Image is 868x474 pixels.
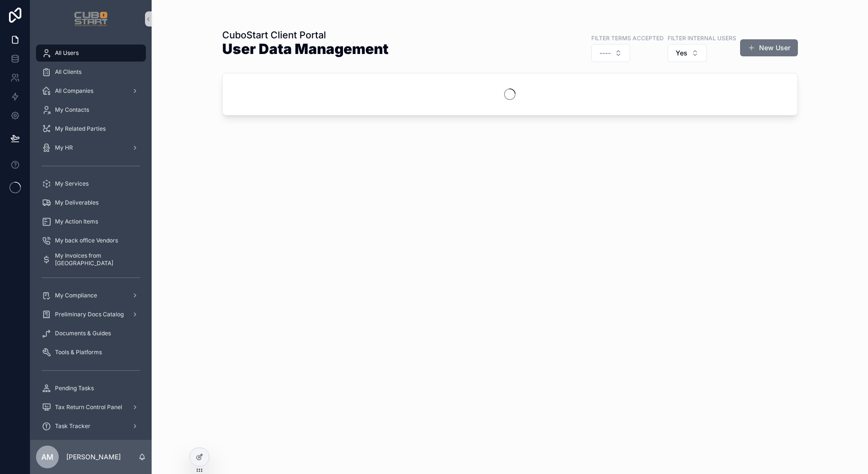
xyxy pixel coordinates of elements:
[676,48,687,58] span: Yes
[36,175,146,192] a: My Services
[591,44,630,62] button: Select Button
[55,199,99,206] span: My Deliverables
[55,252,136,267] span: My Invoices from [GEOGRAPHIC_DATA]
[36,82,146,99] a: All Companies
[36,325,146,342] a: Documents & Guides
[668,44,707,62] button: Select Button
[591,34,664,42] label: Filter Terms Accepted
[36,120,146,137] a: My Related Parties
[55,311,124,318] span: Preliminary Docs Catalog
[30,38,152,440] div: scrollable content
[66,452,121,462] p: [PERSON_NAME]
[55,403,122,411] span: Tax Return Control Panel
[36,306,146,323] a: Preliminary Docs Catalog
[599,48,611,58] span: ----
[55,180,89,188] span: My Services
[36,380,146,397] a: Pending Tasks
[55,292,97,299] span: My Compliance
[55,68,81,76] span: All Clients
[55,385,94,392] span: Pending Tasks
[36,139,146,156] a: My HR
[740,39,798,56] button: New User
[36,251,146,268] a: My Invoices from [GEOGRAPHIC_DATA]
[36,232,146,249] a: My back office Vendors
[55,237,118,244] span: My back office Vendors
[55,87,93,95] span: All Companies
[55,49,79,57] span: All Users
[36,418,146,435] a: Task Tracker
[222,42,389,56] h1: User Data Management
[36,399,146,416] a: Tax Return Control Panel
[55,330,111,337] span: Documents & Guides
[55,422,90,430] span: Task Tracker
[55,106,89,114] span: My Contacts
[36,194,146,211] a: My Deliverables
[668,34,736,42] label: Filter Internal Users
[36,45,146,62] a: All Users
[55,125,106,133] span: My Related Parties
[36,63,146,80] a: All Clients
[74,11,108,27] img: App logo
[36,287,146,304] a: My Compliance
[55,349,102,356] span: Tools & Platforms
[36,213,146,230] a: My Action Items
[36,101,146,118] a: My Contacts
[55,218,98,225] span: My Action Items
[222,28,389,42] h1: CuboStart Client Portal
[36,344,146,361] a: Tools & Platforms
[41,451,54,463] span: AM
[55,144,73,152] span: My HR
